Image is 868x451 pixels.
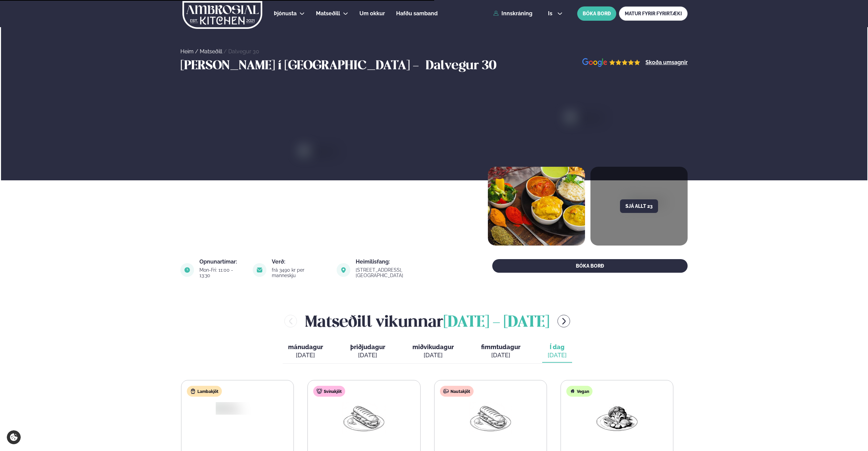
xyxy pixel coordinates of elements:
img: Panini.png [469,402,512,434]
div: [DATE] [412,351,454,359]
img: image alt [488,167,585,246]
h3: Dalvegur 30 [426,58,496,74]
a: Matseðill [316,10,340,18]
span: Hafðu samband [396,10,438,17]
a: Matseðill [200,48,222,55]
span: / [224,48,228,55]
div: Heimilisfang: [356,259,450,265]
img: image alt [301,148,664,343]
div: Opnunartímar: [199,259,245,265]
a: Innskráning [493,11,532,17]
span: is [548,11,554,16]
button: þriðjudagur [DATE] [345,340,391,363]
span: mánudagur [288,343,323,350]
img: Lamb.svg [190,389,196,394]
h2: Matseðill vikunnar [305,310,549,332]
span: miðvikudagur [412,343,454,350]
img: logo [182,1,263,29]
span: fimmtudagur [481,343,520,350]
button: Sjá allt 23 [620,199,658,213]
div: [STREET_ADDRESS], [GEOGRAPHIC_DATA] [356,267,450,278]
span: Matseðill [316,10,340,17]
img: pork.svg [317,389,322,394]
img: Vegan.png [595,402,639,434]
span: Í dag [548,343,567,351]
div: [DATE] [481,351,520,359]
a: Skoða umsagnir [645,60,688,65]
div: frá 3490 kr per manneskju [272,267,329,278]
button: fimmtudagur [DATE] [476,340,526,363]
button: menu-btn-left [284,315,297,327]
button: is [543,11,568,16]
div: Verð: [272,259,329,265]
span: Um okkur [359,10,385,17]
a: link [356,271,450,279]
img: Lamb-Meat.png [211,401,264,416]
a: Þjónusta [274,10,297,18]
a: Heim [180,48,194,55]
span: Þjónusta [274,10,297,17]
div: [DATE] [548,351,567,359]
button: mánudagur [DATE] [283,340,329,363]
span: / [195,48,200,55]
div: Mon-Fri: 11:00 - 13:30 [199,267,245,278]
button: menu-btn-right [557,315,570,327]
a: Dalvegur 30 [228,48,259,55]
img: Panini.png [342,402,386,434]
a: Um okkur [359,10,385,18]
span: [DATE] - [DATE] [443,315,549,330]
button: miðvikudagur [DATE] [407,340,459,363]
div: Lambakjöt [187,386,222,397]
a: Hafðu samband [396,10,438,18]
img: image alt [568,114,807,209]
div: [DATE] [288,351,323,359]
img: image alt [582,58,640,67]
span: þriðjudagur [350,343,385,350]
button: Í dag [DATE] [542,340,572,363]
a: MATUR FYRIR FYRIRTÆKI [619,6,688,21]
img: beef.svg [443,389,449,394]
a: Cookie settings [7,430,21,444]
div: [DATE] [350,351,385,359]
button: BÓKA BORÐ [577,6,616,21]
img: image alt [180,263,194,277]
img: image alt [253,263,266,277]
img: Vegan.svg [570,389,575,394]
div: Svínakjöt [313,386,345,397]
img: image alt [337,263,350,277]
div: Vegan [566,386,592,397]
div: Nautakjöt [440,386,474,397]
button: BÓKA BORÐ [492,259,688,273]
h3: [PERSON_NAME] í [GEOGRAPHIC_DATA] - [180,58,422,74]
